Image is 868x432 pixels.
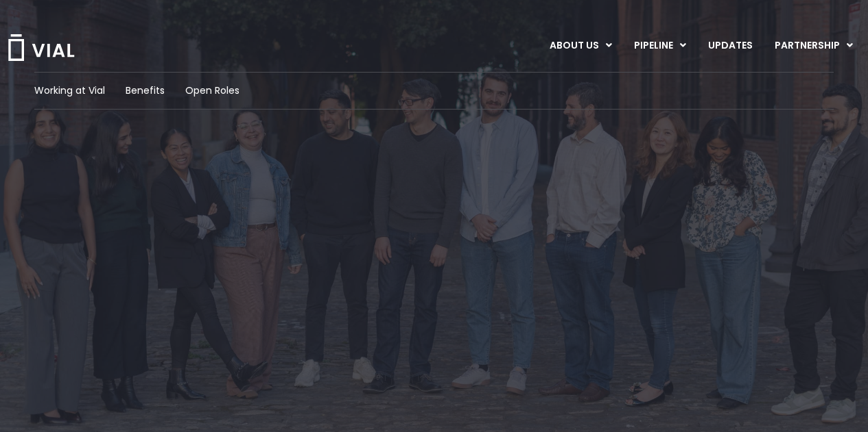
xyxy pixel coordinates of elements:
[7,34,75,61] img: Vial Logo
[697,34,763,58] a: UPDATES
[539,34,622,58] a: ABOUT USMenu Toggle
[764,34,864,58] a: PARTNERSHIPMenu Toggle
[126,84,165,98] a: Benefits
[185,84,239,98] a: Open Roles
[623,34,696,58] a: PIPELINEMenu Toggle
[34,84,105,98] a: Working at Vial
